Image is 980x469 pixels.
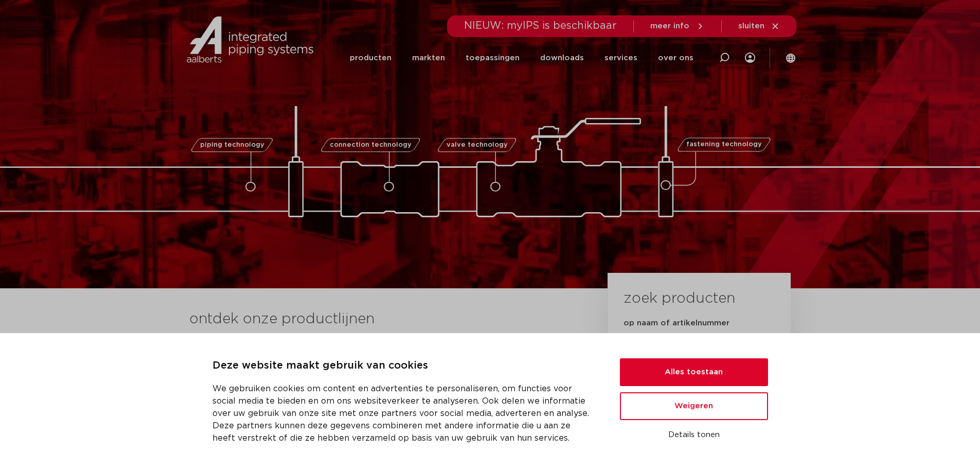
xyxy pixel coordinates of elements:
button: Weigeren [620,392,768,420]
a: toepassingen [466,37,520,79]
a: over ons [658,37,693,79]
span: piping technology [200,142,264,148]
a: producten [350,37,391,79]
nav: Menu [350,37,693,79]
h3: zoek producten [623,288,735,309]
p: We gebruiken cookies om content en advertenties te personaliseren, om functies voor social media ... [212,383,595,444]
a: sluiten [738,22,780,31]
a: downloads [540,37,584,79]
a: services [604,37,637,79]
span: sluiten [738,22,764,30]
p: Deze website maakt gebruik van cookies [212,358,595,374]
button: Alles toestaan [620,358,768,386]
a: markten [412,37,445,79]
h3: ontdek onze productlijnen [189,309,573,329]
span: fastening technology [686,142,762,148]
span: NIEUW: myIPS is beschikbaar [464,21,617,31]
div: my IPS [745,37,755,79]
button: Details tonen [620,426,768,444]
span: connection technology [329,142,411,148]
span: valve technology [447,142,508,148]
a: meer info [650,22,705,31]
label: op naam of artikelnummer [623,318,729,328]
span: meer info [650,22,689,30]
